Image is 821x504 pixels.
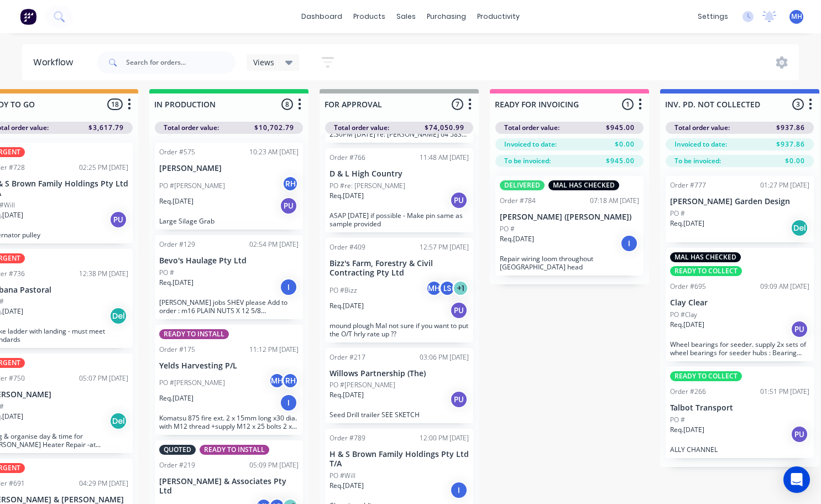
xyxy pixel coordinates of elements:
[164,123,219,133] span: Total order value:
[421,8,472,25] div: purchasing
[159,329,229,339] div: READY TO INSTALL
[472,8,525,25] div: productivity
[155,235,303,319] div: Order #12902:54 PM [DATE]Bevo's Haulage Pty LtdPO #Req.[DATE]I[PERSON_NAME] jobs SHEV please Add ...
[330,433,365,443] div: Order #789
[450,302,468,319] div: PU
[670,310,697,320] p: PO #Clay
[450,391,468,408] div: PU
[330,471,355,481] p: PO #Will
[439,280,456,297] div: LS
[450,191,468,209] div: PU
[670,209,685,219] p: PO #
[670,320,704,330] p: Req. [DATE]
[674,139,727,149] span: Invoiced to date:
[249,460,299,470] div: 05:09 PM [DATE]
[426,280,442,297] div: MH
[666,248,814,361] div: MAL HAS CHECKEDREADY TO COLLECTOrder #69509:09 AM [DATE]Clay ClearPO #ClayReq.[DATE]PUWheel beari...
[670,415,685,425] p: PO #
[500,196,536,206] div: Order #784
[88,123,124,133] span: $3,617.79
[330,169,469,179] p: D & L High Country
[504,123,559,133] span: Total order value:
[79,373,128,383] div: 05:07 PM [DATE]
[666,367,814,458] div: READY TO COLLECTOrder #26601:51 PM [DATE]Talbot TransportPO #Req.[DATE]PUALLY CHANNEL
[330,481,364,491] p: Req. [DATE]
[776,139,805,149] span: $937.86
[330,390,364,400] p: Req. [DATE]
[791,12,802,22] span: MH
[159,147,195,157] div: Order #575
[500,254,639,271] p: Repair wiring loom throughout [GEOGRAPHIC_DATA] head
[615,139,635,149] span: $0.00
[280,394,297,412] div: I
[330,450,469,469] p: H & S Brown Family Holdings Pty Ltd T/A
[159,393,194,403] p: Req. [DATE]
[452,280,469,297] div: + 1
[330,321,469,338] p: mound plough Mal not sure if you want to put the O/T hrly rate up ??
[79,269,128,279] div: 12:38 PM [DATE]
[159,181,225,191] p: PO #[PERSON_NAME]
[159,217,299,225] p: Large Silage Grab
[249,345,299,355] div: 11:12 PM [DATE]
[606,123,635,133] span: $945.00
[325,238,473,342] div: Order #40912:57 PM [DATE]Bizz's Farm, Forestry & Civil Contracting Pty LtdPO #BizzMHLS+1Req.[DATE...
[606,156,635,166] span: $945.00
[330,369,469,378] p: Willows Partnership (The)
[20,8,36,25] img: Factory
[670,266,742,276] div: READY TO COLLECT
[330,259,469,278] p: Bizz's Farm, Forestry & Civil Contracting Pty Ltd
[674,156,721,166] span: To be invoiced:
[280,278,297,296] div: I
[500,180,545,190] div: DELIVERED
[791,219,808,237] div: Del
[783,466,810,493] div: Open Intercom Messenger
[334,123,389,133] span: Total order value:
[420,153,469,163] div: 11:48 AM [DATE]
[670,197,809,206] p: [PERSON_NAME] Garden Design
[500,212,639,222] p: [PERSON_NAME] ([PERSON_NAME])
[159,298,299,315] p: [PERSON_NAME] jobs SHEV please Add to order : m16 PLAIN NUTS X 12 5/8 H/WASHERS X 12 FUEL [DATE] ...
[791,425,808,443] div: PU
[620,235,638,252] div: I
[330,301,364,311] p: Req. [DATE]
[670,403,809,413] p: Talbot Transport
[670,180,706,190] div: Order #777
[548,180,619,190] div: MAL HAS CHECKED
[159,445,196,455] div: QUOTED
[159,460,195,470] div: Order #219
[159,414,299,430] p: Komatsu 875 fire ext. 2 x 15mm long x30 dia. with M12 thread +supply M12 x 25 bolts 2 x 27mm long...
[590,196,639,206] div: 07:18 AM [DATE]
[495,176,644,276] div: DELIVEREDMAL HAS CHECKEDOrder #78407:18 AM [DATE][PERSON_NAME] ([PERSON_NAME])PO #Req.[DATE]IRepa...
[79,163,128,173] div: 02:25 PM [DATE]
[109,211,127,228] div: PU
[109,307,127,325] div: Del
[159,477,299,496] p: [PERSON_NAME] & Associates Pty Ltd
[155,325,303,435] div: READY TO INSTALLOrder #17511:12 PM [DATE]Yelds Harvesting P/LPO #[PERSON_NAME]MHRHReq.[DATE]IKoma...
[79,479,128,489] div: 04:29 PM [DATE]
[330,242,365,252] div: Order #409
[296,8,348,25] a: dashboard
[420,352,469,362] div: 03:06 PM [DATE]
[325,148,473,232] div: Order #76611:48 AM [DATE]D & L High CountryPO #re: [PERSON_NAME]Req.[DATE]PUASAP [DATE] if possib...
[159,196,194,206] p: Req. [DATE]
[159,164,299,173] p: [PERSON_NAME]
[760,180,809,190] div: 01:27 PM [DATE]
[330,285,357,295] p: PO #Bizz
[785,156,805,166] span: $0.00
[249,240,299,250] div: 02:54 PM [DATE]
[760,282,809,292] div: 09:09 AM [DATE]
[500,234,534,244] p: Req. [DATE]
[791,320,808,338] div: PU
[282,372,299,389] div: RH
[253,56,274,68] span: Views
[348,8,391,25] div: products
[159,256,299,266] p: Bevo's Haulage Pty Ltd
[159,268,174,278] p: PO #
[670,282,706,292] div: Order #695
[200,445,269,455] div: READY TO INSTALL
[670,371,742,381] div: READY TO COLLECT
[159,361,299,371] p: Yelds Harvesting P/L
[249,147,299,157] div: 10:23 AM [DATE]
[159,345,195,355] div: Order #175
[670,219,704,228] p: Req. [DATE]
